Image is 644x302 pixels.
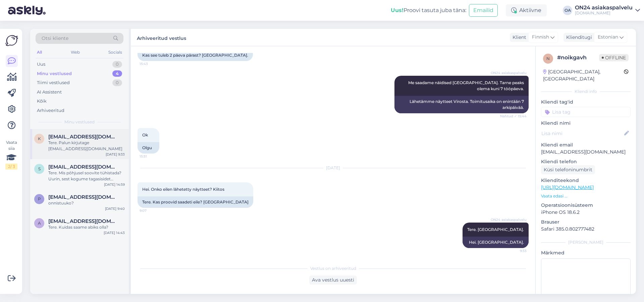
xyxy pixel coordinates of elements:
div: [PERSON_NAME] [541,239,631,245]
div: Proovi tasuta juba täna: [391,6,466,14]
div: 0 [112,79,122,86]
span: satuminnimari@gmail.com [48,164,118,170]
div: 0 [112,61,122,68]
div: Lähetämme näytteet Virosta. Toimitusaika on enintään 7 arkipäivää. [394,96,529,113]
div: All [36,48,43,57]
button: Emailid [469,4,498,17]
span: Minu vestlused [64,119,95,125]
b: Uus! [391,7,404,13]
img: Askly Logo [5,34,18,47]
span: Otsi kliente [42,35,68,42]
div: Klienditugi [563,34,592,41]
span: Offline [599,54,629,61]
div: Küsi telefoninumbrit [541,165,595,174]
p: Märkmed [541,249,631,256]
div: [GEOGRAPHIC_DATA], [GEOGRAPHIC_DATA] [543,68,624,82]
p: Kliendi tag'id [541,99,631,106]
div: [DATE] [138,165,529,171]
div: OA [563,6,572,15]
div: [DOMAIN_NAME] [575,10,633,16]
div: Web [69,48,81,57]
div: Tere. Kuidas saame abiks olla? [48,224,125,230]
span: ON24 asiakaspalvelu [491,70,527,75]
div: Tere. Mis põhjusel soovite tühistada? Uurin, sest kogume tagasisidet seoses tühistustega. [48,170,125,182]
div: Hei. [GEOGRAPHIC_DATA]. [463,237,529,248]
p: Klienditeekond [541,177,631,184]
span: Nähtud ✓ 15:44 [500,114,527,119]
span: p [38,196,41,201]
div: Uus [37,61,45,68]
div: Olgu [138,142,159,154]
div: Klient [510,34,526,41]
p: Kliendi nimi [541,120,631,127]
p: Operatsioonisüsteem [541,202,631,209]
span: kristianmanz@yahoo.de [48,134,118,140]
span: Vestlus on arhiveeritud [310,265,356,271]
span: Ok [142,132,148,137]
span: n [546,56,550,61]
p: Kliendi telefon [541,158,631,165]
span: Me saadame näidised [GEOGRAPHIC_DATA]. Tarne peaks olema kuni 7 tööpäeva. [408,80,525,91]
div: 4 [112,70,122,77]
a: [URL][DOMAIN_NAME] [541,184,594,190]
span: 15:51 [140,154,165,159]
div: Minu vestlused [37,70,72,77]
div: AI Assistent [37,89,62,96]
a: ON24 asiakaspalvelu[DOMAIN_NAME] [575,5,640,16]
span: 15:43 [140,61,165,66]
div: onnistuuko? [48,200,125,206]
p: Kliendi email [541,141,631,148]
p: Brauser [541,219,631,226]
div: Vaata siia [5,139,17,170]
span: A [38,221,41,226]
input: Lisa nimi [541,130,623,137]
div: Tere. Kas proovid saadeti eile? [GEOGRAPHIC_DATA] [138,196,253,208]
span: Hei. Onko eilen lähetetty näytteet? Kiitos [142,187,224,192]
div: ON24 asiakaspalvelu [575,5,633,10]
span: k [38,136,41,141]
p: iPhone OS 18.6.2 [541,209,631,216]
div: Ava vestlus uuesti [309,276,357,285]
div: [DATE] 9:33 [106,152,125,157]
label: Arhiveeritud vestlus [137,33,186,42]
div: [DATE] 9:40 [105,206,125,211]
div: Tere. Palun kirjutage [EMAIL_ADDRESS][DOMAIN_NAME] [48,140,125,152]
span: 9:07 [140,208,165,213]
div: Arhiveeritud [37,107,64,114]
span: piia.pykke@gmail.com [48,194,118,200]
div: Kõik [37,98,47,105]
span: Estonian [598,34,618,41]
div: # noikgavh [557,54,599,62]
p: [EMAIL_ADDRESS][DOMAIN_NAME] [541,148,631,156]
span: Tere. [GEOGRAPHIC_DATA]. [467,227,524,232]
div: Socials [107,48,123,57]
p: Vaata edasi ... [541,193,631,199]
p: Safari 385.0.802777482 [541,226,631,233]
input: Lisa tag [541,107,631,117]
span: ON24 asiakaspalvelu [491,217,527,222]
div: Kliendi info [541,88,631,95]
span: s [38,166,41,171]
span: Asta.veiler@gmail.com [48,218,118,224]
span: Finnish [532,34,549,41]
div: Tiimi vestlused [37,79,70,86]
div: [DATE] 14:59 [104,182,125,187]
span: 9:33 [501,248,527,253]
div: Aktiivne [506,4,547,16]
div: 2 / 3 [5,164,17,170]
div: [DATE] 14:43 [104,230,125,235]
